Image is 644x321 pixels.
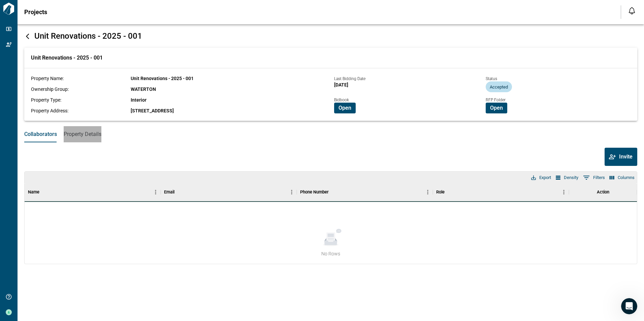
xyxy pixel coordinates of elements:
button: Menu [151,187,161,197]
span: Unit Renovations - 2025 - 001 [34,31,142,41]
span: Unit Renovations - 2025 - 001 [31,55,103,61]
iframe: Intercom live chat [621,298,637,314]
span: [DATE] [334,82,348,87]
button: Open [486,103,507,113]
span: Projects [24,9,47,15]
a: Open [486,104,507,111]
div: Name [25,183,161,202]
span: Collaborators [24,131,57,138]
button: Select columns [608,173,636,182]
div: Action [569,183,637,202]
span: RFP Folder [486,98,506,102]
button: Menu [287,187,297,197]
div: Role [433,183,569,202]
button: Sort [174,187,184,197]
span: Property Type: [31,97,61,103]
span: No Rows [321,250,340,257]
div: Action [597,183,609,202]
span: Last Bidding Date [334,76,365,81]
button: Sort [329,187,338,197]
div: Phone Number [300,183,329,202]
span: Open [339,105,351,111]
div: Phone Number [297,183,433,202]
button: Export [529,173,553,182]
span: Interior [131,97,147,103]
button: Show filters [581,172,607,183]
span: Open [490,105,503,111]
span: Ownership Group: [31,86,69,92]
button: Menu [559,187,569,197]
button: Open [334,103,356,113]
div: Name [28,183,39,202]
button: Density [554,173,580,182]
span: Status [486,76,497,81]
span: Invite [619,153,633,160]
span: Property Name: [31,76,64,81]
button: Open notification feed [626,5,637,16]
span: Property Details [64,131,101,138]
span: WATERTON [131,86,156,92]
button: Invite [605,148,637,166]
div: Email [161,183,297,202]
div: Role [436,183,445,202]
span: Property Address: [31,108,68,113]
div: base tabs [18,126,644,142]
button: Sort [39,187,49,197]
button: Sort [445,187,454,197]
a: Open [334,104,356,111]
span: Unit Renovations - 2025 - 001 [131,76,194,81]
span: [STREET_ADDRESS] [131,108,174,113]
span: Accepted [486,84,512,90]
div: Email [164,183,174,202]
button: Menu [423,187,433,197]
span: Bidbook [334,98,349,102]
